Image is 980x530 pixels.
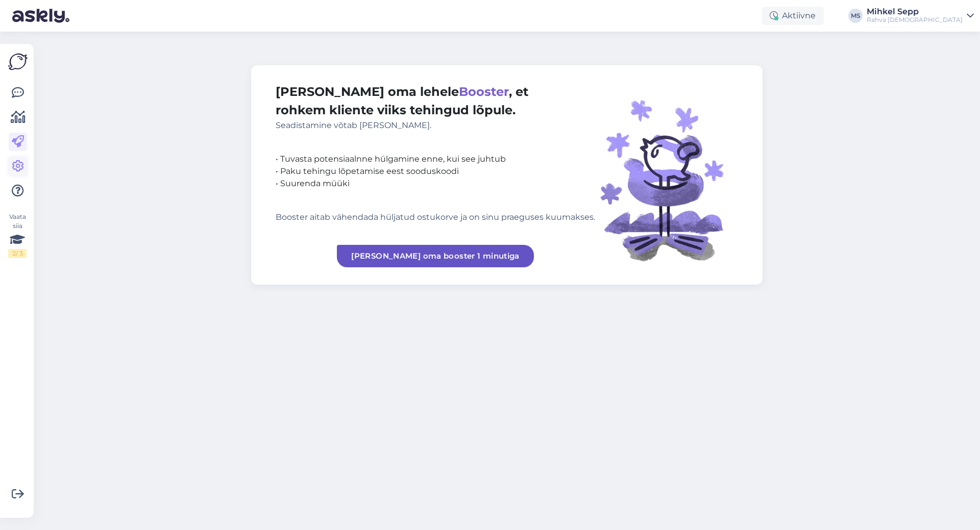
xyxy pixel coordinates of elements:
[595,83,738,267] img: illustration
[276,119,595,132] div: Seadistamine võtab [PERSON_NAME].
[459,84,509,99] span: Booster
[8,249,27,258] div: 2 / 3
[8,212,27,258] div: Vaata siia
[337,245,534,267] a: [PERSON_NAME] oma booster 1 minutiga
[276,153,595,165] div: • Tuvasta potensiaalnne hülgamine enne, kui see juhtub
[867,8,974,24] a: Mihkel SeppRahva [DEMOGRAPHIC_DATA]
[848,9,863,23] div: MS
[276,83,595,132] div: [PERSON_NAME] oma lehele , et rohkem kliente viiks tehingud lõpule.
[276,211,595,223] div: Booster aitab vähendada hüljatud ostukorve ja on sinu praeguses kuumakses.
[762,7,824,25] div: Aktiivne
[8,52,28,71] img: Askly Logo
[867,16,963,24] div: Rahva [DEMOGRAPHIC_DATA]
[276,178,595,190] div: • Suurenda müüki
[867,8,963,16] div: Mihkel Sepp
[276,165,595,178] div: • Paku tehingu lõpetamise eest sooduskoodi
